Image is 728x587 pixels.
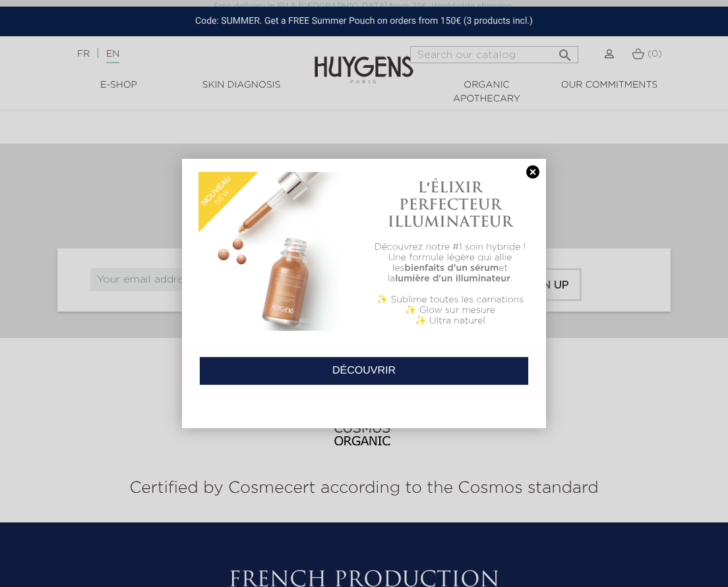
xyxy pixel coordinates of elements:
[371,305,530,316] p: ✨ Glow sur mesure
[371,242,530,284] p: Découvrez notre #1 soin hybride ! Une formule légère qui allie les et la .
[371,316,530,326] p: ✨ Ultra naturel
[371,179,530,231] h1: L'ÉLIXIR PERFECTEUR ILLUMINATEUR
[405,264,499,273] b: bienfaits d'un sérum
[199,356,529,385] a: DÉCOUVRIR
[395,274,510,283] b: lumière d'un illuminateur
[371,294,530,305] p: ✨ Sublime toutes les carnations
